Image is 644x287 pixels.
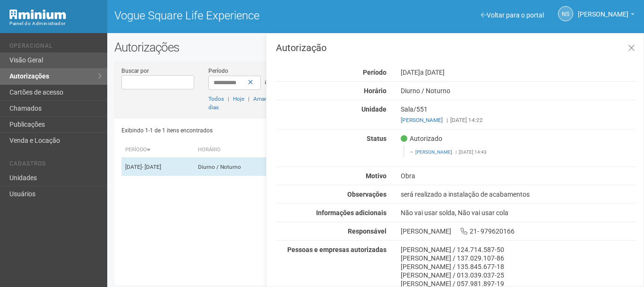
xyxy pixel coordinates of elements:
[366,172,386,180] strong: Motivo
[401,262,636,271] div: [PERSON_NAME] / 135.845.677-18
[364,87,386,95] strong: Horário
[121,158,194,176] td: [DATE]
[401,117,443,123] a: [PERSON_NAME]
[401,245,636,254] div: [PERSON_NAME] / 124.714.587-50
[410,149,631,156] footer: [DATE] 14:43
[194,142,279,158] th: Horário
[363,69,386,76] strong: Período
[401,116,636,124] div: [DATE] 14:22
[401,271,636,279] div: [PERSON_NAME] / 013.039.037-25
[114,40,637,54] h2: Autorizações
[348,227,386,235] strong: Responsável
[316,209,386,217] strong: Informações adicionais
[248,96,249,102] span: |
[420,69,445,76] span: a [DATE]
[394,68,644,77] div: [DATE]
[394,209,644,217] div: Não vai usar solda, Não vai usar cola
[9,160,100,170] li: Cadastros
[481,11,544,19] a: Voltar para o portal
[194,158,279,176] td: Diurno / Noturno
[228,96,229,102] span: |
[361,105,386,113] strong: Unidade
[121,123,372,138] div: Exibindo 1-1 de 1 itens encontrados
[253,96,274,102] a: Amanhã
[208,96,224,102] a: Todos
[558,6,573,21] a: NS
[415,149,452,155] a: [PERSON_NAME]
[578,1,628,18] span: Nicolle Silva
[265,78,268,86] span: a
[394,227,644,235] div: [PERSON_NAME] 21- 979620166
[121,67,149,75] label: Buscar por
[233,96,244,102] a: Hoje
[455,149,456,155] span: |
[401,134,442,143] span: Autorizado
[276,43,636,52] h3: Autorização
[401,254,636,262] div: [PERSON_NAME] / 137.029.107-86
[394,190,644,199] div: será realizado a instalação de acabamentos
[447,117,448,123] span: |
[142,164,161,170] span: - [DATE]
[394,172,644,180] div: Obra
[367,135,386,142] strong: Status
[9,19,100,28] div: Painel do Administrador
[208,67,228,75] label: Período
[9,9,66,19] img: Minium
[347,191,386,198] strong: Observações
[114,9,369,22] h1: Vogue Square Life Experience
[121,142,194,158] th: Período
[287,246,386,253] strong: Pessoas e empresas autorizadas
[9,43,100,52] li: Operacional
[578,12,635,19] a: [PERSON_NAME]
[394,87,644,95] div: Diurno / Noturno
[394,105,644,124] div: Sala/551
